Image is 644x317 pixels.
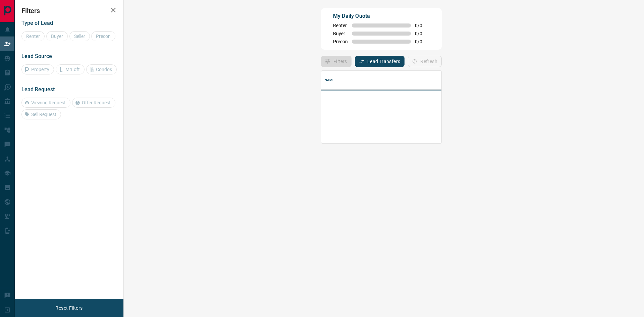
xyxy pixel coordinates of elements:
[51,302,87,314] button: Reset Filters
[415,23,430,28] span: 0 / 0
[333,23,348,28] span: Renter
[325,71,335,90] div: Name
[21,7,117,15] h2: Filters
[415,31,430,36] span: 0 / 0
[321,71,559,90] div: Name
[355,56,405,67] button: Lead Transfers
[21,86,55,93] span: Lead Request
[21,53,52,59] span: Lead Source
[333,39,348,44] span: Precon
[21,20,53,26] span: Type of Lead
[333,31,348,36] span: Buyer
[415,39,430,44] span: 0 / 0
[333,12,430,20] p: My Daily Quota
